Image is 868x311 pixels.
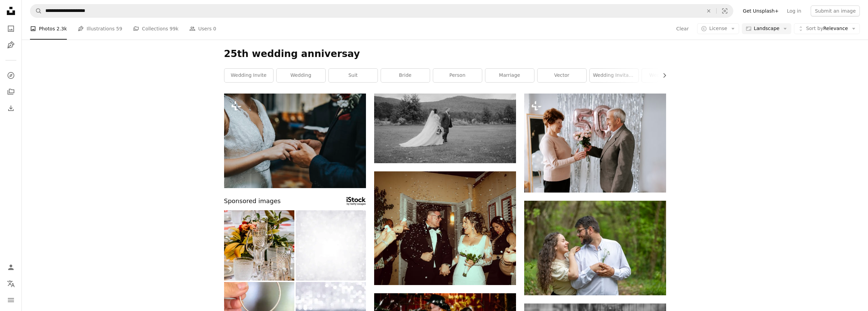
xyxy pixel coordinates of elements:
[524,94,666,193] img: a man giving a woman a bouquet of flowers
[4,101,18,115] a: Download History
[224,196,281,206] span: Sponsored images
[296,210,366,281] img: Silver and White Border Background for Anniversary, Birthday or Christmas
[116,25,122,32] span: 59
[524,201,666,295] img: a man and a woman standing in the woods
[224,69,273,82] a: wedding invite
[742,23,791,34] button: Landscape
[811,5,860,16] button: Submit an image
[794,23,860,34] button: Sort byRelevance
[78,18,122,40] a: Illustrations 59
[224,48,666,60] h1: 25th wedding anniversay
[374,225,516,231] a: a bride and groom are walking through confetti
[701,4,716,17] button: Clear
[433,69,482,82] a: person
[329,69,378,82] a: suit
[4,69,18,82] a: Explore
[709,26,727,31] span: License
[133,18,178,40] a: Collections 99k
[739,5,783,16] a: Get Unsplash+
[224,210,294,281] img: Table Setting for Events, Parties and Wedding Receptions
[374,94,516,163] img: a bride and groom walking through a field
[642,69,691,82] a: wedding card
[170,25,178,32] span: 99k
[485,69,534,82] a: marriage
[374,125,516,131] a: a bride and groom walking through a field
[30,4,733,18] form: Find visuals sitewide
[4,260,18,274] a: Log in / Sign up
[4,293,18,307] button: Menu
[538,69,586,82] a: vector
[374,171,516,285] img: a bride and groom are walking through confetti
[224,94,366,188] img: Bride and groom at the altar
[806,25,848,32] span: Relevance
[189,18,216,40] a: Users 0
[524,245,666,251] a: a man and a woman standing in the woods
[754,25,779,32] span: Landscape
[277,69,325,82] a: wedding
[224,138,366,144] a: Bride and groom at the altar
[717,4,733,17] button: Visual search
[697,23,739,34] button: License
[30,4,42,17] button: Search Unsplash
[658,69,666,82] button: scroll list to the right
[381,69,430,82] a: bride
[4,85,18,99] a: Collections
[806,26,823,31] span: Sort by
[590,69,638,82] a: wedding invitation
[676,23,689,34] button: Clear
[4,22,18,36] a: Photos
[213,25,216,32] span: 0
[4,277,18,291] button: Language
[4,38,18,52] a: Illustrations
[783,5,805,16] a: Log in
[4,4,18,19] a: Home — Unsplash
[524,140,666,146] a: a man giving a woman a bouquet of flowers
